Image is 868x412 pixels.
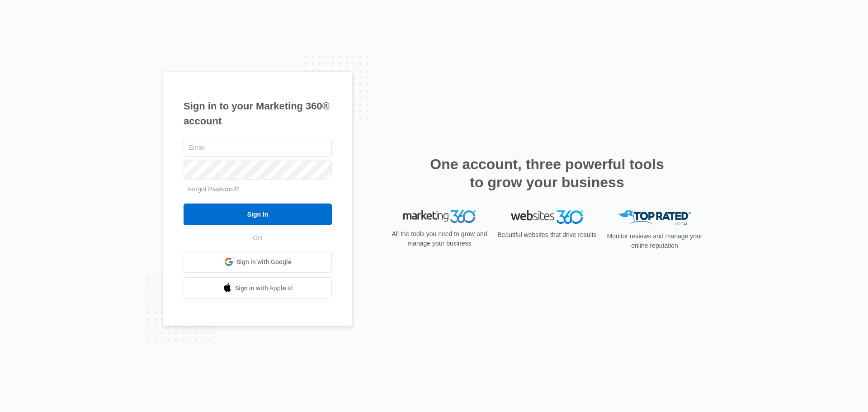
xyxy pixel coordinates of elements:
[184,251,332,273] a: Sign in with Google
[618,210,691,225] img: Top Rated Local
[184,99,332,128] h1: Sign in to your Marketing 360® account
[236,257,292,267] span: Sign in with Google
[184,204,332,225] input: Sign In
[403,210,476,223] img: Marketing 360
[247,233,269,243] span: OR
[511,210,583,223] img: Websites 360
[184,138,332,157] input: Email
[604,232,705,251] p: Monitor reviews and manage your online reputation
[496,230,598,240] p: Beautiful websites that drive results
[184,277,332,299] a: Sign in with Apple Id
[188,185,240,193] a: Forgot Password?
[235,284,293,293] span: Sign in with Apple Id
[389,229,490,248] p: All the tools you need to grow and manage your business
[427,155,667,191] h2: One account, three powerful tools to grow your business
